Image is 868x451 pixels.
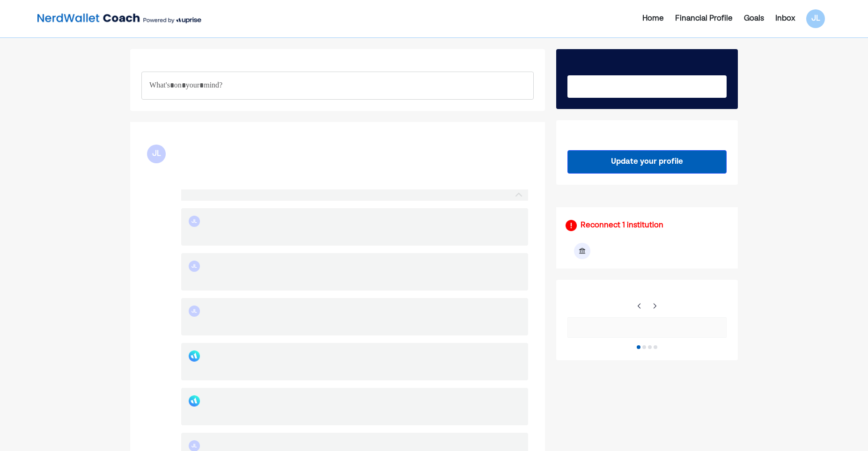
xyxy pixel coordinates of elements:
div: Home [642,13,664,24]
div: Rich Text Editor. Editing area: main [141,72,534,100]
div: Financial Profile [675,13,733,24]
div: JL [189,261,200,272]
div: JL [806,9,825,28]
button: Update your profile [567,150,727,174]
div: Inbox [775,13,795,24]
div: JL [147,145,166,163]
div: Goals [744,13,764,24]
div: Reconnect 1 institution [581,220,663,231]
img: right-arrow [636,302,643,310]
img: right-arrow [651,302,658,310]
div: JL [189,216,200,227]
div: JL [189,306,200,317]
